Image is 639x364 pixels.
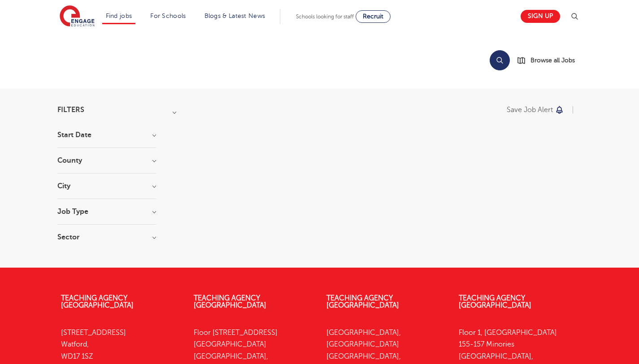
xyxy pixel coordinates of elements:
[507,106,553,113] p: Save job alert
[57,157,156,164] h3: County
[326,294,399,309] a: Teaching Agency [GEOGRAPHIC_DATA]
[459,294,531,309] a: Teaching Agency [GEOGRAPHIC_DATA]
[61,294,134,309] a: Teaching Agency [GEOGRAPHIC_DATA]
[57,182,156,190] h3: City
[356,10,391,23] a: Recruit
[57,131,156,139] h3: Start Date
[507,106,565,113] button: Save job alert
[194,294,266,309] a: Teaching Agency [GEOGRAPHIC_DATA]
[57,106,84,113] span: Filters
[204,13,265,19] a: Blogs & Latest News
[60,5,95,28] img: Engage Education
[57,208,156,215] h3: Job Type
[296,13,354,20] span: Schools looking for staff
[363,13,383,20] span: Recruit
[150,13,186,19] a: For Schools
[106,13,132,19] a: Find jobs
[57,234,156,241] h3: Sector
[490,50,510,70] button: Search
[517,55,582,65] a: Browse all Jobs
[530,55,575,65] span: Browse all Jobs
[521,10,560,23] a: Sign up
